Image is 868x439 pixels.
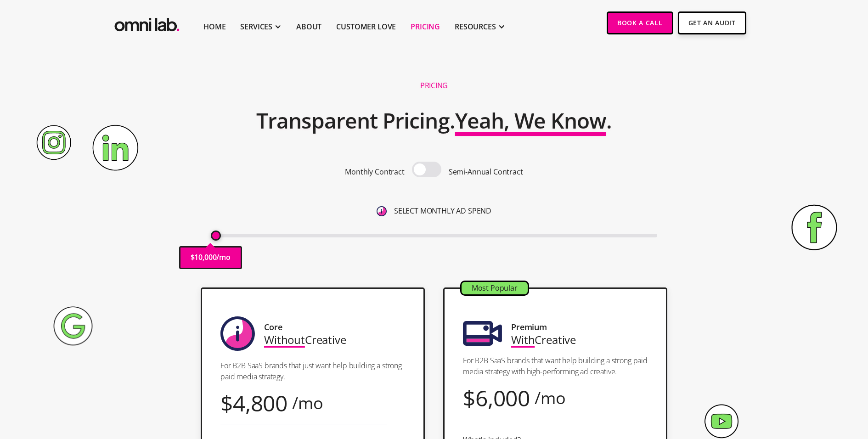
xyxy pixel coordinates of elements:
[455,106,606,135] span: Yeah, We Know
[377,206,387,216] img: 6410812402e99d19b372aa32_omni-nav-info.svg
[607,11,673,34] a: Book a Call
[113,11,181,34] img: Omni Lab: B2B SaaS Demand Generation Agency
[475,392,530,404] div: 6,000
[240,21,272,32] div: SERVICES
[292,397,323,409] div: /mo
[216,251,231,264] p: /mo
[449,166,523,178] p: Semi-Annual Contract
[336,21,396,32] a: Customer Love
[511,332,535,347] span: With
[463,355,648,377] p: For B2B SaaS brands that want help building a strong paid media strategy with high-performing ad ...
[455,21,496,32] div: RESOURCES
[113,11,181,34] a: home
[256,102,612,139] h2: Transparent Pricing. .
[411,21,440,32] a: Pricing
[220,360,405,382] p: For B2B SaaS brands that just want help building a strong paid media strategy.
[822,395,868,439] iframe: Chat Widget
[511,321,547,333] div: Premium
[264,321,282,333] div: Core
[394,205,491,217] p: SELECT MONTHLY AD SPEND
[203,21,225,32] a: Home
[462,282,528,294] div: Most Popular
[535,392,566,404] div: /mo
[194,251,216,264] p: 10,000
[264,333,346,346] div: Creative
[264,332,305,347] span: Without
[296,21,321,32] a: About
[191,251,195,264] p: $
[511,333,576,346] div: Creative
[345,166,404,178] p: Monthly Contract
[233,397,287,409] div: 4,800
[463,392,475,404] div: $
[220,397,233,409] div: $
[678,11,746,34] a: Get An Audit
[420,81,448,90] h1: Pricing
